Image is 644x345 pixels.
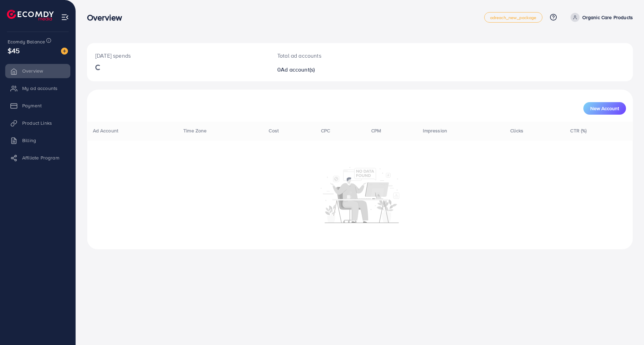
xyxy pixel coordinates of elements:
p: Organic Care Products [582,13,633,22]
button: New Account [583,102,626,115]
span: New Account [590,106,619,111]
span: Ad account(s) [281,66,315,73]
span: adreach_new_package [490,15,537,20]
a: adreach_new_package [484,12,542,23]
img: image [61,48,68,55]
img: logo [7,10,54,20]
img: menu [61,13,69,21]
h3: Overview [87,13,128,23]
h2: 0 [277,66,397,73]
span: $45 [8,46,20,56]
span: Ecomdy Balance [8,38,45,45]
p: [DATE] spends [95,51,261,60]
p: Total ad accounts [277,51,397,60]
a: Organic Care Products [568,13,633,22]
